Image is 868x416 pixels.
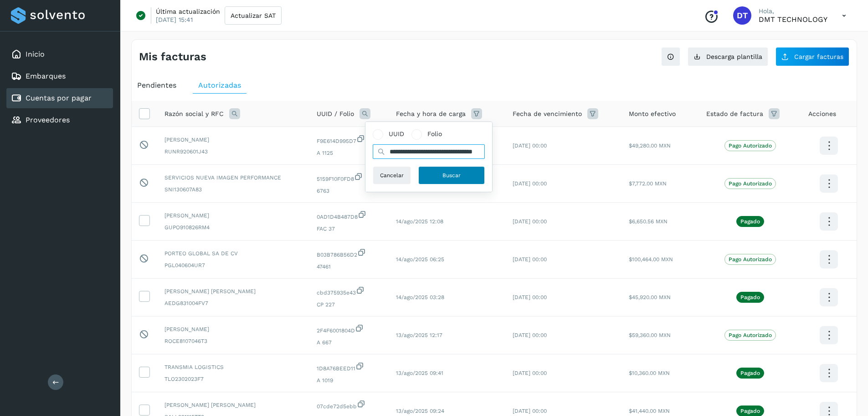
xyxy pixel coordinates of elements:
span: [PERSON_NAME] [164,325,302,333]
span: 5159F10F0FD8 [317,172,381,183]
span: 1D8A76BEED11 [317,362,381,373]
p: DMT TECHNOLOGY [759,15,827,24]
span: $41,440.00 MXN [629,408,670,414]
span: A 1125 [317,149,381,157]
h4: Mis facturas [139,50,206,63]
span: $10,360.00 MXN [629,370,670,376]
div: Proveedores [6,110,113,130]
span: SNI130607A83 [164,185,302,194]
span: [PERSON_NAME] [164,211,302,220]
p: Pagado [740,408,760,414]
span: GUPO910826RM4 [164,223,302,232]
span: Fecha de vencimiento [513,109,582,119]
span: B03B786B56D2 [317,248,381,259]
p: Pagado [740,218,760,225]
span: [PERSON_NAME] [PERSON_NAME] [164,287,302,295]
span: Cargar facturas [794,53,843,60]
span: PGL040604UR7 [164,261,302,269]
p: Pagado [740,370,760,376]
span: F9E614D995D7 [317,134,381,145]
p: [DATE] 15:41 [156,16,193,24]
span: ROCE8107046T3 [164,337,302,345]
span: PORTEO GLOBAL SA DE CV [164,249,302,258]
p: Pagado [740,294,760,300]
span: $7,772.00 MXN [629,180,667,187]
span: [DATE] 00:00 [513,370,547,376]
span: Actualizar SAT [231,12,276,19]
span: [DATE] 00:00 [513,218,547,225]
span: Fecha y hora de carga [396,109,466,119]
span: $6,650.56 MXN [629,218,668,225]
span: 47461 [317,263,381,271]
a: Inicio [26,50,45,58]
span: 14/ago/2025 12:08 [396,218,443,225]
div: Cuentas por pagar [6,88,113,108]
p: Pago Autorizado [729,332,772,338]
div: Embarques [6,66,113,86]
span: cbd375935e43 [317,286,381,297]
span: Autorizadas [198,81,241,90]
span: CP 227 [317,300,381,309]
span: $59,360.00 MXN [629,332,671,338]
span: [PERSON_NAME] [164,136,302,144]
span: [DATE] 00:00 [513,332,547,338]
span: FAC 37 [317,225,381,233]
span: TRANSMIA LOGISTICS [164,363,302,371]
span: Razón social y RFC [164,109,224,119]
span: Descarga plantilla [706,53,762,60]
a: Proveedores [26,116,70,124]
span: Pendientes [137,81,176,90]
span: TLO2302023F7 [164,375,302,383]
span: [DATE] 00:00 [513,180,547,187]
span: [DATE] 00:00 [513,256,547,263]
span: $45,920.00 MXN [629,294,671,300]
span: 14/ago/2025 03:28 [396,294,444,300]
span: Estado de factura [706,109,763,119]
span: $100,464.00 MXN [629,256,673,263]
span: 13/ago/2025 12:17 [396,332,442,338]
span: A 1019 [317,376,381,384]
span: Acciones [808,109,836,119]
span: $49,280.00 MXN [629,142,671,149]
div: Inicio [6,44,113,64]
p: Última actualización [156,7,220,16]
span: RUNR920601J43 [164,147,302,156]
button: Descarga plantilla [688,47,768,66]
button: Actualizar SAT [225,6,282,25]
span: 0AD1D4B487D8 [317,210,381,221]
span: 07cde72d5ebb [317,400,381,411]
span: Monto efectivo [629,109,676,119]
p: Pago Autorizado [729,142,772,149]
span: [DATE] 00:00 [513,408,547,414]
p: Hola, [759,7,827,15]
span: 2F4F6001804D [317,324,381,335]
span: [DATE] 00:00 [513,142,547,149]
span: 13/ago/2025 09:41 [396,370,443,376]
a: Cuentas por pagar [26,94,92,102]
p: Pago Autorizado [729,256,772,263]
span: 14/ago/2025 06:25 [396,256,444,263]
span: [DATE] 00:00 [513,294,547,300]
span: A 667 [317,338,381,347]
p: Pago Autorizado [729,180,772,187]
span: [PERSON_NAME] [PERSON_NAME] [164,401,302,409]
a: Embarques [26,72,66,80]
span: SERVICIOS NUEVA IMAGEN PERFORMANCE [164,174,302,182]
button: Cargar facturas [776,47,849,66]
span: 13/ago/2025 09:24 [396,408,444,414]
span: AEDG831004FV7 [164,299,302,307]
span: UUID / Folio [317,109,354,119]
span: 6763 [317,187,381,195]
